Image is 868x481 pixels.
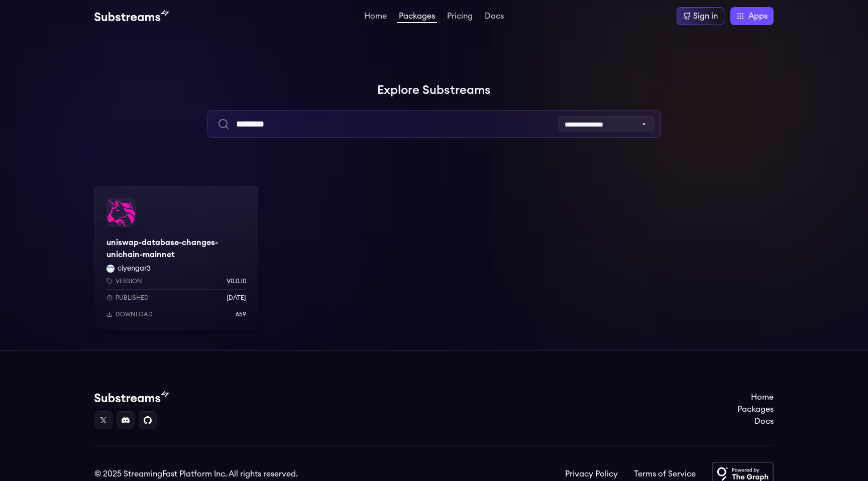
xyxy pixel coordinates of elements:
[94,468,298,480] div: © 2025 StreamingFast Platform Inc. All rights reserved.
[737,415,774,427] a: Docs
[693,10,718,22] div: Sign in
[634,468,696,480] a: Terms of Service
[94,80,774,100] h1: Explore Substreams
[116,294,149,302] p: Published
[445,12,475,22] a: Pricing
[94,186,258,330] a: uniswap-database-changes-unichain-mainnetuniswap-database-changes-unichain-mainnetciyengar3 ciyen...
[118,264,151,274] button: ciyengar3
[227,277,246,285] p: v0.0.10
[483,12,506,22] a: Docs
[737,403,774,415] a: Packages
[565,468,618,480] a: Privacy Policy
[94,10,169,22] img: Substream's logo
[236,310,246,318] p: 659
[397,12,437,23] a: Packages
[362,12,389,22] a: Home
[94,391,169,403] img: Substream's logo
[227,294,246,302] p: [DATE]
[737,391,774,403] a: Home
[116,277,142,285] p: Version
[116,310,153,318] p: Download
[677,7,724,25] a: Sign in
[748,10,768,22] span: Apps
